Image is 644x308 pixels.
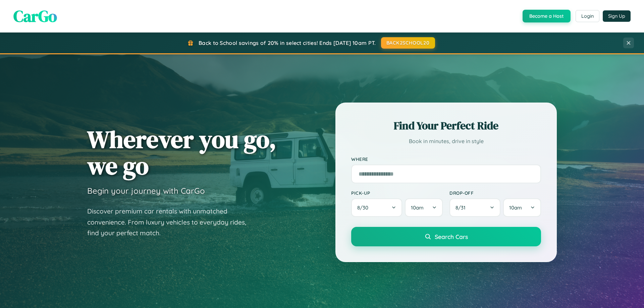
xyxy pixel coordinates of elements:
h3: Begin your journey with CarGo [87,186,205,196]
span: CarGo [13,5,57,27]
label: Drop-off [449,190,541,196]
button: Search Cars [351,227,541,246]
span: 10am [509,204,522,211]
span: 8 / 30 [357,204,372,211]
button: 10am [405,198,443,217]
h1: Wherever you go, we go [87,126,276,179]
button: Login [576,10,599,22]
button: 8/31 [449,198,500,217]
button: 8/30 [351,198,402,217]
h2: Find Your Perfect Ride [351,118,541,133]
button: BACK2SCHOOL20 [381,37,435,49]
span: Back to School savings of 20% in select cities! Ends [DATE] 10am PT. [199,40,376,46]
button: Sign Up [603,10,631,22]
button: 10am [503,198,541,217]
span: 10am [411,204,424,211]
button: Become a Host [523,10,571,22]
label: Pick-up [351,190,443,196]
span: Search Cars [435,233,468,240]
span: 8 / 31 [455,204,469,211]
label: Where [351,156,541,162]
p: Book in minutes, drive in style [351,136,541,146]
p: Discover premium car rentals with unmatched convenience. From luxury vehicles to everyday rides, ... [87,206,255,239]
